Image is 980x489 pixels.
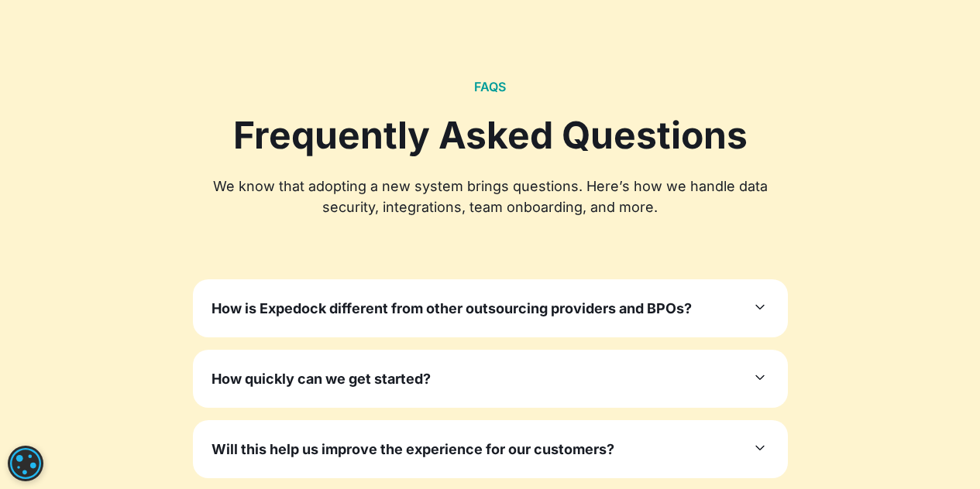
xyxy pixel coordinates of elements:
div: We know that adopting a new system brings questions. Here’s how we handle data security, integrat... [193,176,788,217]
div: Frequently Asked Questions [193,113,788,158]
iframe: Chat Widget [722,322,980,489]
h3: How quickly can we get started? [211,368,431,389]
h3: Will this help us improve the experience for our customers? [211,439,614,460]
h2: FAQS [474,80,506,94]
h3: How is Expedock different from other outsourcing providers and BPOs? [211,298,692,319]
